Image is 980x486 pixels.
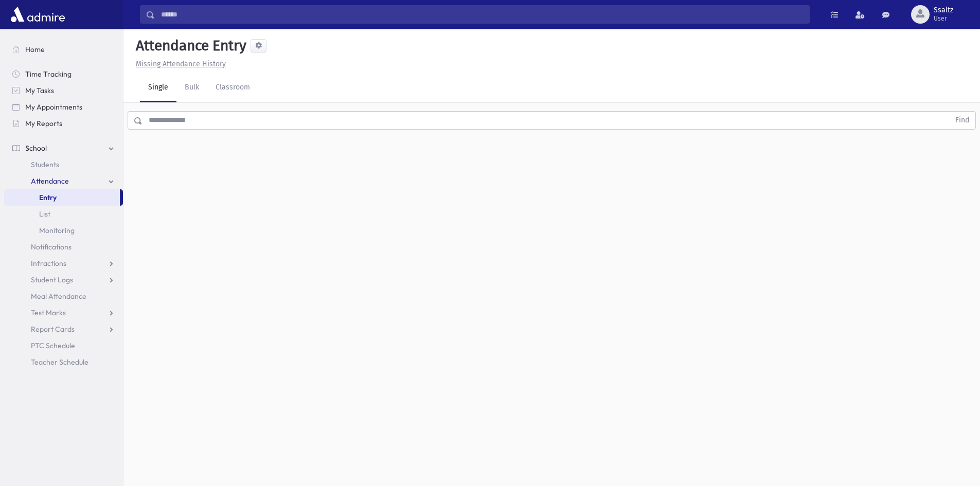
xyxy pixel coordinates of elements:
span: My Tasks [25,86,54,95]
button: Find [949,112,975,129]
a: My Tasks [4,82,123,99]
a: Classroom [207,74,258,102]
span: Student Logs [31,275,73,284]
span: Meal Attendance [31,292,86,301]
span: Report Cards [31,325,75,334]
span: My Reports [25,119,62,128]
a: My Appointments [4,99,123,115]
span: Attendance [31,176,69,186]
span: Monitoring [39,226,75,235]
span: Teacher Schedule [31,357,88,367]
a: Entry [4,189,120,206]
span: School [25,143,47,153]
a: Home [4,41,123,58]
a: Meal Attendance [4,288,123,304]
a: Infractions [4,255,123,272]
a: Students [4,156,123,173]
img: AdmirePro [8,4,67,25]
a: Time Tracking [4,66,123,82]
span: List [39,209,50,219]
span: Test Marks [31,308,66,317]
a: School [4,140,123,156]
span: Notifications [31,242,72,251]
a: Missing Attendance History [132,60,226,68]
a: Student Logs [4,272,123,288]
h5: Attendance Entry [132,37,246,55]
span: Home [25,45,45,54]
a: Notifications [4,239,123,255]
span: Entry [39,193,57,202]
span: User [934,14,953,23]
a: Bulk [176,74,207,102]
a: Test Marks [4,304,123,321]
input: Search [155,5,809,24]
span: Ssaltz [934,6,953,14]
span: My Appointments [25,102,82,112]
a: Teacher Schedule [4,354,123,370]
span: PTC Schedule [31,341,75,350]
span: Students [31,160,59,169]
a: Attendance [4,173,123,189]
u: Missing Attendance History [136,60,226,68]
a: Single [140,74,176,102]
a: Report Cards [4,321,123,337]
a: PTC Schedule [4,337,123,354]
a: Monitoring [4,222,123,239]
span: Time Tracking [25,69,72,79]
span: Infractions [31,259,66,268]
a: List [4,206,123,222]
a: My Reports [4,115,123,132]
